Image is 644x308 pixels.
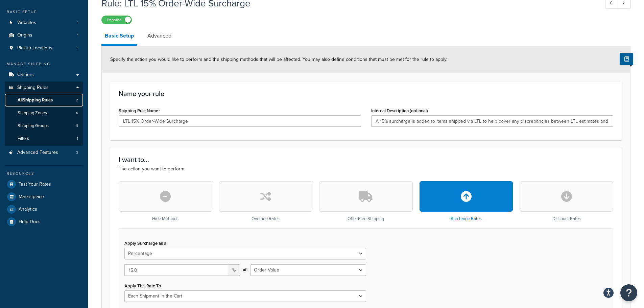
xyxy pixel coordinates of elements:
a: Help Docs [5,216,83,228]
span: Shipping Zones [18,110,47,116]
span: Shipping Rules [17,85,49,91]
div: Manage Shipping [5,61,83,67]
label: Internal Description (optional) [371,108,428,113]
span: All Shipping Rules [18,97,53,103]
a: Analytics [5,203,83,215]
span: Pickup Locations [17,45,52,51]
span: 7 [76,97,78,103]
a: Carriers [5,69,83,81]
li: Advanced Features [5,146,83,159]
a: Shipping Zones4 [5,107,83,119]
span: 1 [77,20,78,26]
li: Shipping Rules [5,81,83,146]
span: of: [243,265,247,275]
span: 1 [77,136,78,142]
a: Basic Setup [101,28,137,46]
a: Filters1 [5,133,83,145]
div: Offer Free Shipping [319,181,413,221]
span: Advanced Features [17,150,58,156]
span: 3 [76,150,78,156]
span: 1 [77,32,78,38]
span: Websites [17,20,36,26]
a: Advanced Features3 [5,146,83,159]
label: Shipping Rule Name [119,108,160,114]
label: Apply This Rate To [124,283,161,288]
h3: I want to... [119,156,613,163]
a: Shipping Groups11 [5,120,83,132]
li: Pickup Locations [5,42,83,54]
a: AllShipping Rules7 [5,94,83,106]
p: The action you want to perform. [119,165,613,173]
li: Origins [5,29,83,42]
div: Override Rates [219,181,313,221]
span: Specify the action you would like to perform and the shipping methods that will be affected. You ... [110,56,447,63]
a: Websites1 [5,17,83,29]
a: Test Your Rates [5,178,83,190]
a: Origins1 [5,29,83,42]
span: 4 [76,110,78,116]
span: Shipping Groups [18,123,49,129]
div: Surcharge Rates [420,181,513,221]
li: Websites [5,17,83,29]
li: Shipping Groups [5,120,83,132]
h3: Name your rule [119,90,613,97]
li: Filters [5,133,83,145]
div: Discount Rates [520,181,613,221]
span: Origins [17,32,32,38]
span: Filters [18,136,29,142]
a: Pickup Locations1 [5,42,83,54]
span: Test Your Rates [19,182,51,187]
a: Advanced [144,28,175,44]
span: Analytics [19,207,37,212]
a: Marketplace [5,191,83,203]
button: Show Help Docs [620,53,633,65]
span: Marketplace [19,194,44,200]
span: 1 [77,45,78,51]
span: Help Docs [19,219,41,225]
label: Enabled [102,16,132,24]
li: Shipping Zones [5,107,83,119]
div: Basic Setup [5,9,83,15]
div: Resources [5,171,83,176]
span: % [228,264,240,276]
label: Apply Surcharge as a [124,241,166,246]
button: Open Resource Center [620,284,637,301]
div: Hide Methods [119,181,212,221]
span: Carriers [17,72,34,78]
a: Shipping Rules [5,81,83,94]
span: 11 [75,123,78,129]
